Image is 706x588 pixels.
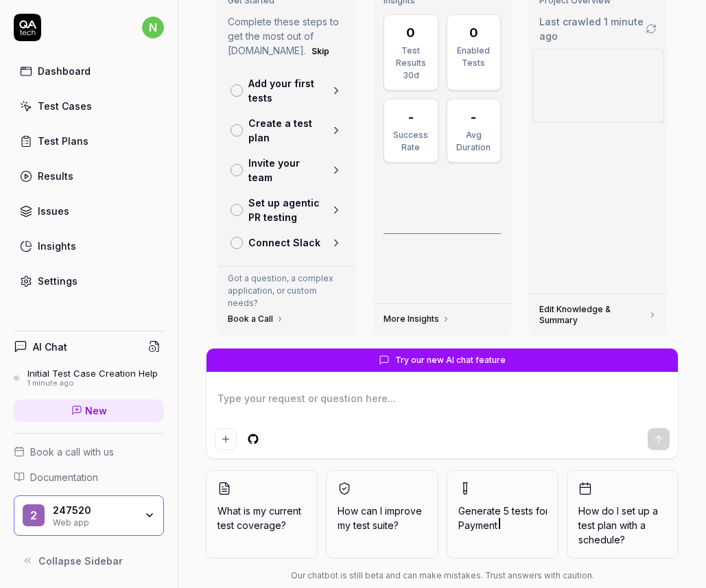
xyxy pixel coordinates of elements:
[248,235,320,250] p: Connect Slack
[215,428,237,450] button: Add attachment
[38,204,69,218] div: Issues
[38,169,73,183] div: Results
[225,190,348,230] a: Set up agentic PR testing
[217,504,306,532] span: What is my current test coverage?
[14,198,164,224] a: Issues
[384,314,450,325] a: More Insights
[206,569,679,582] div: Our chatbot is still beta and can make mistakes. Trust answers with caution.
[38,554,123,568] span: Collapse Sidebar
[14,268,164,294] a: Settings
[225,110,348,150] a: Create a test plan
[248,116,325,145] p: Create a test plan
[225,150,348,190] a: Invite your team
[142,16,164,38] span: n
[14,93,164,119] a: Test Cases
[471,108,476,126] div: -
[14,128,164,154] a: Test Plans
[469,23,478,42] div: 0
[567,470,679,558] button: How do I set up a test plan with a schedule?
[85,403,107,418] span: New
[225,71,348,110] a: Add your first tests
[38,239,76,253] div: Insights
[14,495,164,537] button: 2247520Web app
[38,134,89,148] div: Test Plans
[228,14,345,60] p: Complete these steps to get the most out of [DOMAIN_NAME].
[248,76,325,105] p: Add your first tests
[27,379,158,388] div: 1 minute ago
[406,23,415,42] div: 0
[30,470,98,484] span: Documentation
[206,470,318,558] button: What is my current test coverage?
[33,340,67,354] h4: AI Chat
[533,49,663,122] img: Screenshot
[539,14,646,43] span: Last crawled
[225,230,348,255] a: Connect Slack
[38,99,92,113] div: Test Cases
[14,58,164,84] a: Dashboard
[14,445,164,459] a: Book a call with us
[38,64,91,78] div: Dashboard
[392,45,430,82] div: Test Results 30d
[14,163,164,189] a: Results
[53,504,135,517] div: 247520
[228,272,345,309] p: Got a question, a complex application, or custom needs?
[458,504,547,532] span: Generate 5 tests for
[14,368,164,388] a: Initial Test Case Creation Help1 minute ago
[456,45,493,69] div: Enabled Tests
[395,354,506,366] span: Try our new AI chat feature
[142,14,164,41] button: n
[458,519,497,531] span: Payment
[23,504,45,526] span: 2
[539,304,657,326] a: Edit Knowledge & Summary
[27,368,158,379] div: Initial Test Case Creation Help
[14,399,164,422] a: New
[309,43,332,60] button: Skip
[456,129,493,154] div: Avg Duration
[408,108,414,126] div: -
[53,516,135,527] div: Web app
[228,314,284,325] a: Book a Call
[338,504,426,532] span: How can I improve my test suite?
[248,196,325,224] p: Set up agentic PR testing
[326,470,438,558] button: How can I improve my test suite?
[646,23,657,34] a: Go to crawling settings
[392,129,430,154] div: Success Rate
[578,504,667,547] span: How do I set up a test plan with a schedule?
[14,547,164,574] button: Collapse Sidebar
[14,233,164,259] a: Insights
[30,445,114,459] span: Book a call with us
[38,274,78,288] div: Settings
[14,470,164,484] a: Documentation
[447,470,558,558] button: Generate 5 tests forPayment
[248,156,325,185] p: Invite your team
